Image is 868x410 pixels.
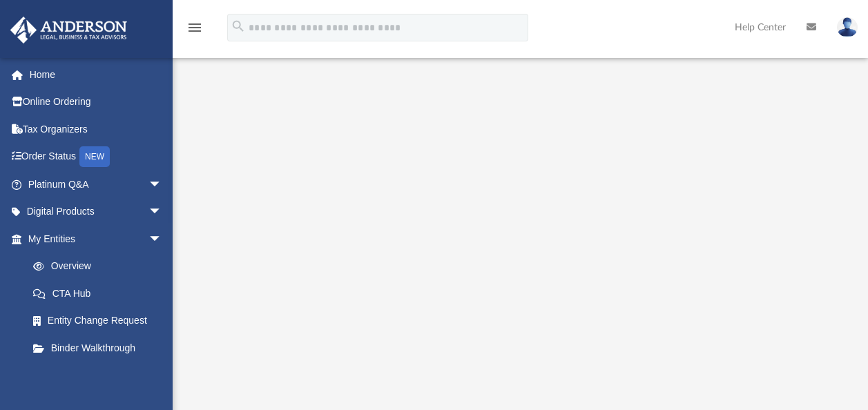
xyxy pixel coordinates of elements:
[10,198,183,226] a: Digital Productsarrow_drop_down
[148,225,176,253] span: arrow_drop_down
[10,61,183,88] a: Home
[186,19,203,36] i: menu
[19,280,183,307] a: CTA Hub
[6,17,131,43] img: Anderson Advisors Platinum Portal
[231,19,246,34] i: search
[79,146,110,167] div: NEW
[19,362,176,389] a: My Blueprint
[10,143,183,171] a: Order StatusNEW
[10,170,183,198] a: Platinum Q&Aarrow_drop_down
[19,334,183,362] a: Binder Walkthrough
[186,26,203,36] a: menu
[19,307,183,335] a: Entity Change Request
[10,115,183,143] a: Tax Organizers
[10,225,183,253] a: My Entitiesarrow_drop_down
[10,88,183,116] a: Online Ordering
[19,253,183,280] a: Overview
[148,198,176,226] span: arrow_drop_down
[148,170,176,199] span: arrow_drop_down
[837,17,858,37] img: User Pic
